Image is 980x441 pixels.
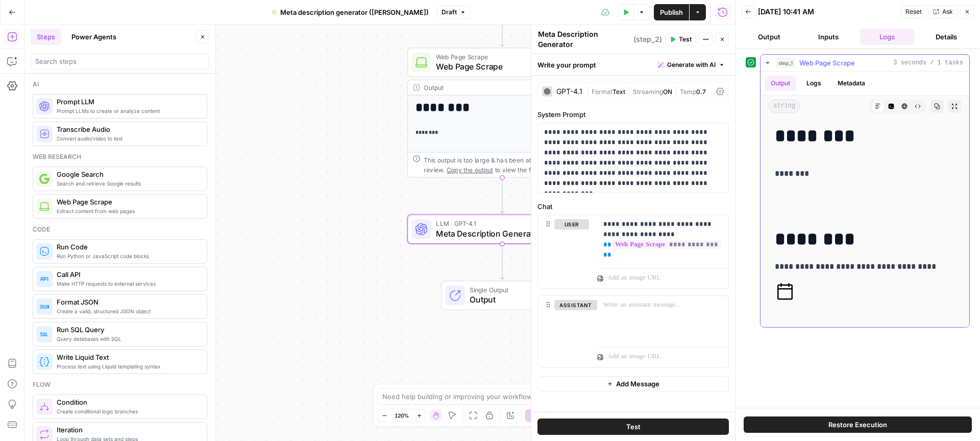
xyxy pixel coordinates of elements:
span: Meta description generator ([PERSON_NAME]) [280,7,429,17]
button: Power Agents [65,29,122,45]
button: Restore Execution [744,416,972,433]
div: Web research [33,152,207,161]
span: ( step_2 ) [633,34,662,44]
div: Ai [33,80,207,89]
span: Copy the output [447,166,493,173]
input: Search steps [35,56,205,66]
span: Convert audio/video to text [57,134,199,143]
button: Logs [800,76,827,91]
button: Ask [928,5,958,18]
span: Draft [442,8,457,17]
span: Google Search [57,169,199,179]
g: Edge from step_2 to end [500,244,504,280]
div: Code [33,225,207,234]
span: Restore Execution [828,420,887,430]
span: LLM · GPT-4.1 [436,219,563,228]
button: Details [919,29,974,45]
label: Chat [537,201,729,212]
span: Web Page Scrape [436,52,565,62]
div: GPT-4.1 [556,88,582,95]
span: 0.7 [696,88,706,96]
span: Streaming [633,88,663,96]
div: LLM · GPT-4.1Meta Description GeneratorStep 2 [407,215,597,244]
span: Search and retrieve Google results [57,179,199,188]
button: 3 seconds / 1 tasks [761,55,969,71]
span: Test [626,422,641,432]
button: Steps [31,29,61,45]
span: Transcribe Audio [57,124,199,134]
span: Web Page Scrape [436,60,565,73]
span: Run Code [57,242,199,252]
div: assistant [538,296,589,367]
button: Generate with AI [654,58,729,72]
span: Meta Description Generator [436,227,563,240]
button: Logs [860,29,915,45]
span: | [586,86,592,96]
span: Extract content from web pages [57,207,199,215]
span: | [672,86,680,96]
button: Draft [437,6,471,19]
span: Single Output [470,285,537,295]
span: Web Page Scrape [57,197,199,207]
span: Run Python or JavaScript code blocks [57,252,199,260]
span: Process text using Liquid templating syntax [57,362,199,370]
button: Add Message [537,376,729,391]
span: Create conditional logic branches [57,407,199,415]
span: Write Liquid Text [57,352,199,362]
button: assistant [554,300,597,310]
div: Web Page ScrapeWeb Page ScrapeStep 1Output**** ******* ***This output is too large & has been abb... [407,48,597,177]
span: Output [470,293,537,306]
button: Reset [901,5,926,18]
span: Prompt LLMs to create or analyze content [57,107,199,115]
span: Publish [660,7,683,17]
span: 3 seconds / 1 tasks [893,58,963,67]
div: Flow [33,380,207,389]
button: Metadata [831,76,871,91]
button: Meta description generator ([PERSON_NAME]) [265,4,435,20]
span: Add Message [616,379,659,389]
span: Run SQL Query [57,324,199,335]
div: Single OutputOutputEnd [407,281,597,310]
div: This output is too large & has been abbreviated for review. to view the full content. [424,155,592,174]
g: Edge from step_1 to step_2 [500,178,504,214]
span: | [625,86,633,96]
span: string [769,100,800,113]
span: Call API [57,269,199,280]
span: 120% [395,411,409,420]
span: Test [679,35,692,44]
button: Test [665,33,696,46]
button: user [554,219,589,229]
div: Write your prompt [531,54,735,75]
span: Create a valid, structured JSON object [57,307,199,315]
span: Condition [57,397,199,407]
button: Inputs [801,29,856,45]
span: Query databases with SQL [57,335,199,343]
span: Reset [905,7,922,16]
span: Web Page Scrape [799,58,855,68]
textarea: Meta Description Generator [538,29,631,50]
span: Ask [942,7,953,16]
g: Edge from start to step_1 [500,11,504,47]
span: Format [592,88,612,96]
button: Output [742,29,797,45]
label: System Prompt [537,109,729,120]
span: step_1 [776,58,795,68]
button: Test [537,419,729,435]
span: Temp [680,88,696,96]
span: Text [612,88,625,96]
button: Publish [654,4,689,20]
div: 3 seconds / 1 tasks [761,72,969,327]
div: user [538,215,589,289]
button: Output [765,76,796,91]
div: Output [424,83,563,92]
span: Format JSON [57,297,199,307]
span: Generate with AI [667,60,716,69]
span: Prompt LLM [57,97,199,107]
span: Iteration [57,425,199,435]
span: Make HTTP requests to external services [57,280,199,288]
span: ON [663,88,672,96]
